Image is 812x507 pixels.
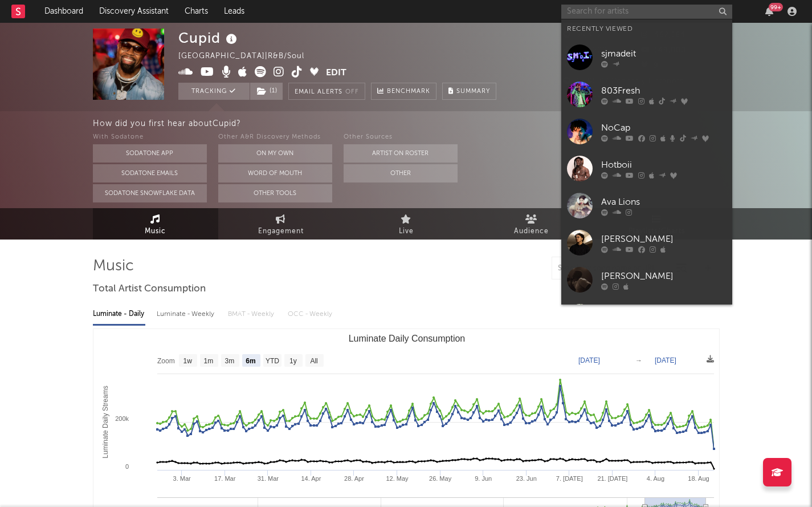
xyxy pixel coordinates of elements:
[93,305,145,324] div: Luminate - Daily
[115,415,129,422] text: 200k
[93,208,218,240] a: Music
[561,224,732,261] a: [PERSON_NAME]
[552,264,672,273] input: Search by song name or URL
[173,475,191,482] text: 3. Mar
[344,208,469,240] a: Live
[157,357,175,365] text: Zoom
[203,357,213,365] text: 1m
[475,475,492,482] text: 9. Jun
[601,47,727,60] div: sjmadeit
[655,356,676,364] text: [DATE]
[578,356,600,364] text: [DATE]
[93,131,207,144] div: With Sodatone
[258,225,304,238] span: Engagement
[601,158,727,172] div: Hotboii
[178,29,240,47] div: Cupid
[765,7,773,16] button: 99+
[183,357,192,365] text: 1w
[348,334,465,343] text: Luminate Daily Consumption
[561,187,732,224] a: Ava Lions
[265,357,279,365] text: YTD
[157,305,217,324] div: Luminate - Weekly
[597,475,627,482] text: 21. [DATE]
[635,356,642,364] text: →
[344,144,458,163] button: Artist on Roster
[310,357,317,365] text: All
[561,298,732,335] a: C Rose
[387,85,430,99] span: Benchmark
[567,22,727,36] div: Recently Viewed
[93,164,207,182] button: Sodatone Emails
[371,83,436,100] a: Benchmark
[646,475,664,482] text: 4. Aug
[301,475,321,482] text: 14. Apr
[442,83,496,100] button: Summary
[101,386,109,458] text: Luminate Daily Streams
[93,282,206,296] span: Total Artist Consumption
[516,475,536,482] text: 23. Jun
[386,475,409,482] text: 12. May
[257,475,279,482] text: 31. Mar
[514,225,549,238] span: Audience
[93,144,207,163] button: Sodatone App
[601,195,727,209] div: Ava Lions
[250,83,283,100] button: (1)
[344,164,458,182] button: Other
[178,83,250,100] button: Tracking
[561,76,732,113] a: 803Fresh
[469,208,594,240] a: Audience
[601,232,727,246] div: [PERSON_NAME]
[288,83,365,100] button: Email AlertsOff
[601,121,727,135] div: NoCap
[225,357,234,365] text: 3m
[688,475,709,482] text: 18. Aug
[561,261,732,298] a: [PERSON_NAME]
[93,184,207,202] button: Sodatone Snowflake Data
[601,269,727,283] div: [PERSON_NAME]
[218,144,332,163] button: On My Own
[145,225,166,238] span: Music
[556,475,582,482] text: 7. [DATE]
[214,475,236,482] text: 17. Mar
[769,3,783,11] div: 99 +
[218,131,332,144] div: Other A&R Discovery Methods
[246,357,255,365] text: 6m
[456,88,490,95] span: Summary
[218,208,344,240] a: Engagement
[344,131,458,144] div: Other Sources
[218,184,332,202] button: Other Tools
[399,225,414,238] span: Live
[326,66,346,80] button: Edit
[561,113,732,150] a: NoCap
[125,463,128,470] text: 0
[289,357,297,365] text: 1y
[345,89,359,95] em: Off
[218,164,332,182] button: Word Of Mouth
[250,83,283,100] span: ( 1 )
[344,475,364,482] text: 28. Apr
[178,50,317,63] div: [GEOGRAPHIC_DATA] | R&B/Soul
[561,39,732,76] a: sjmadeit
[429,475,452,482] text: 26. May
[561,150,732,187] a: Hotboii
[561,5,732,19] input: Search for artists
[601,84,727,98] div: 803Fresh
